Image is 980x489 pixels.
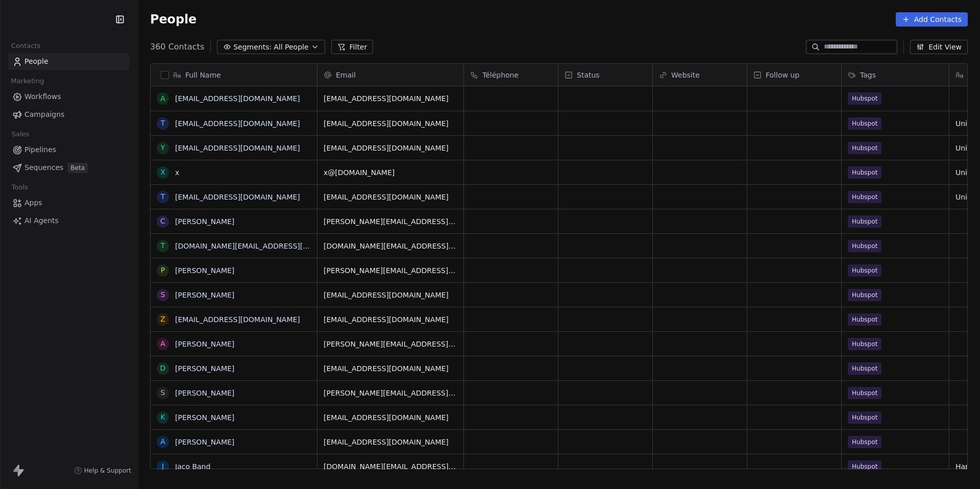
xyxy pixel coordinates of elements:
[324,241,457,251] span: [DOMAIN_NAME][EMAIL_ADDRESS][DOMAIN_NAME]
[175,94,300,103] a: [EMAIL_ADDRESS][DOMAIN_NAME]
[175,462,210,471] a: Jaco Band
[8,159,129,176] a: SequencesBeta
[324,339,457,349] span: [PERSON_NAME][EMAIL_ADDRESS][PERSON_NAME][DOMAIN_NAME]
[848,166,881,179] span: Hubspot
[175,315,300,324] a: [EMAIL_ADDRESS][DOMAIN_NAME]
[175,438,234,446] a: [PERSON_NAME]
[482,70,519,80] span: Téléphone
[161,289,165,300] div: S
[842,64,949,86] div: Tags
[8,194,129,211] a: Apps
[324,167,457,178] span: x@[DOMAIN_NAME]
[161,265,165,276] div: P
[175,119,300,128] a: [EMAIL_ADDRESS][DOMAIN_NAME]
[175,193,300,201] a: [EMAIL_ADDRESS][DOMAIN_NAME]
[464,64,558,86] div: Téléphone
[175,217,234,226] a: [PERSON_NAME]
[324,461,457,472] span: [DOMAIN_NAME][EMAIL_ADDRESS][DOMAIN_NAME]
[24,144,56,155] span: Pipelines
[161,142,165,153] div: y
[324,93,457,104] span: [EMAIL_ADDRESS][DOMAIN_NAME]
[7,127,34,142] span: Sales
[160,338,165,349] div: A
[161,118,165,129] div: t
[336,70,356,80] span: Email
[233,42,272,53] span: Segments:
[558,64,652,86] div: Status
[160,216,165,227] div: C
[160,412,165,423] div: K
[24,56,48,67] span: People
[8,141,129,158] a: Pipelines
[848,436,881,448] span: Hubspot
[160,167,165,178] div: x
[7,74,48,89] span: Marketing
[848,289,881,301] span: Hubspot
[175,291,234,299] a: [PERSON_NAME]
[24,109,64,120] span: Campaigns
[24,215,59,226] span: AI Agents
[910,40,968,54] button: Edit View
[150,12,197,27] span: People
[848,460,881,473] span: Hubspot
[175,266,234,275] a: [PERSON_NAME]
[175,389,234,397] a: [PERSON_NAME]
[160,363,166,374] div: D
[160,436,165,447] div: A
[151,64,317,86] div: Full Name
[317,64,463,86] div: Email
[848,142,881,154] span: Hubspot
[175,413,234,422] a: [PERSON_NAME]
[848,411,881,424] span: Hubspot
[324,363,457,374] span: [EMAIL_ADDRESS][DOMAIN_NAME]
[161,387,165,398] div: S
[8,106,129,123] a: Campaigns
[766,70,799,80] span: Follow up
[848,191,881,203] span: Hubspot
[747,64,841,86] div: Follow up
[24,198,42,208] span: Apps
[324,437,457,447] span: [EMAIL_ADDRESS][DOMAIN_NAME]
[8,53,129,70] a: People
[848,117,881,130] span: Hubspot
[331,40,374,54] button: Filter
[324,118,457,129] span: [EMAIL_ADDRESS][DOMAIN_NAME]
[161,191,165,202] div: t
[577,70,600,80] span: Status
[161,240,165,251] div: t
[848,240,881,252] span: Hubspot
[324,265,457,276] span: [PERSON_NAME][EMAIL_ADDRESS][PERSON_NAME][DOMAIN_NAME]
[324,388,457,398] span: [PERSON_NAME][EMAIL_ADDRESS][DOMAIN_NAME]
[175,364,234,373] a: [PERSON_NAME]
[324,314,457,325] span: [EMAIL_ADDRESS][DOMAIN_NAME]
[848,362,881,375] span: Hubspot
[7,38,45,54] span: Contacts
[324,412,457,423] span: [EMAIL_ADDRESS][DOMAIN_NAME]
[860,70,876,80] span: Tags
[84,467,131,475] span: Help & Support
[671,70,700,80] span: Website
[24,162,63,173] span: Sequences
[175,144,300,152] a: [EMAIL_ADDRESS][DOMAIN_NAME]
[160,93,165,104] div: a
[848,387,881,399] span: Hubspot
[175,242,360,250] a: [DOMAIN_NAME][EMAIL_ADDRESS][DOMAIN_NAME]
[324,290,457,300] span: [EMAIL_ADDRESS][DOMAIN_NAME]
[274,42,308,53] span: All People
[8,88,129,105] a: Workflows
[185,70,221,80] span: Full Name
[24,91,61,102] span: Workflows
[160,314,165,325] div: z
[324,216,457,227] span: [PERSON_NAME][EMAIL_ADDRESS][PERSON_NAME][DOMAIN_NAME]
[848,215,881,228] span: Hubspot
[151,86,317,470] div: grid
[74,467,131,475] a: Help & Support
[848,338,881,350] span: Hubspot
[8,212,129,229] a: AI Agents
[175,340,234,348] a: [PERSON_NAME]
[848,264,881,277] span: Hubspot
[848,313,881,326] span: Hubspot
[150,41,204,53] span: 360 Contacts
[653,64,747,86] div: Website
[162,461,164,472] div: J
